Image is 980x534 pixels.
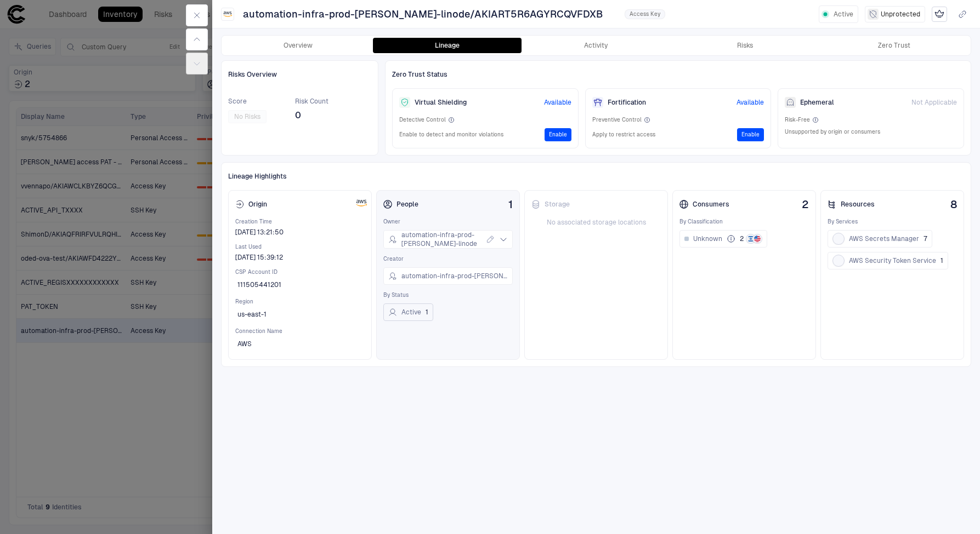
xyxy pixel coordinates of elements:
span: automation-infra-prod-[PERSON_NAME]-linode [401,231,484,248]
button: AWS [235,335,267,353]
span: Creation Time [235,218,365,226]
span: Score [228,97,267,106]
img: US [754,236,761,242]
span: No associated storage locations [531,218,661,227]
button: AWS Secrets Manager7 [828,230,932,248]
span: [DATE] 13:21:50 [235,228,284,237]
span: Risk-Free [785,116,810,124]
button: 111505441201 [235,276,297,294]
span: 7 [924,234,927,243]
span: CSP Account ID [235,268,365,276]
div: 8/5/2025 13:39:12 (GMT+00:00 UTC) [235,253,283,262]
button: us-east-1 [235,306,282,323]
span: Ephemeral [800,98,834,107]
div: AWS [223,10,232,19]
span: By Classification [679,218,809,226]
button: AWS Security Token Service1 [828,252,948,269]
span: [DATE] 15:39:12 [235,253,283,262]
button: Enable [545,128,571,141]
span: Fortification [608,98,646,107]
button: Active1 [383,303,433,321]
span: Unsupported by origin or consumers [785,128,880,136]
div: People [383,200,418,209]
span: Region [235,298,365,306]
span: Not Applicable [911,98,957,107]
button: Overview [224,38,373,53]
span: Connection Name [235,328,365,335]
span: No Risks [234,112,260,121]
span: Last Used [235,243,365,251]
span: By Services [828,218,957,226]
div: Zero Trust [878,41,910,50]
div: Risks [737,41,753,50]
div: Resources [828,200,875,209]
span: Available [544,98,571,107]
div: Consumers [679,200,729,209]
span: 1 [941,256,943,265]
span: Detective Control [399,116,446,124]
span: us-east-1 [237,310,267,319]
span: By Status [383,291,513,299]
span: Active [834,10,853,19]
span: Virtual Shielding [415,98,467,107]
span: Creator [383,255,513,263]
span: 1 [426,308,428,317]
span: Apply to restrict access [592,131,655,139]
span: Risk Count [295,97,328,106]
div: Risks Overview [228,67,371,82]
span: 8 [950,198,957,210]
button: Unknown2ILUS [679,230,767,248]
div: 8/5/2025 11:21:50 (GMT+00:00 UTC) [235,228,284,237]
div: Lineage Highlights [228,169,964,183]
span: 0 [295,110,328,121]
div: AWS [356,199,365,208]
span: 111505441201 [237,280,281,289]
div: Zero Trust Status [392,67,964,82]
span: Preventive Control [592,116,642,124]
div: Storage [531,200,570,209]
button: Activity [522,38,671,53]
button: Enable [737,128,764,141]
span: AWS Secrets Manager [849,234,919,243]
span: Unprotected [881,10,920,19]
span: 2 [802,198,809,210]
span: AWS Security Token Service [849,256,936,265]
div: Mark as Crown Jewel [932,7,947,22]
img: IL [747,236,754,242]
span: automation-infra-prod-[PERSON_NAME]-linode [401,272,508,280]
span: Available [737,98,764,107]
span: automation-infra-prod-[PERSON_NAME]-linode/AKIART5R6AGYRCQVFDXB [243,8,603,21]
span: Unknown [693,234,722,243]
span: Access Key [630,10,660,18]
button: automation-infra-prod-[PERSON_NAME]-linode/AKIART5R6AGYRCQVFDXB [241,5,618,23]
span: Owner [383,218,513,226]
span: AWS [237,340,252,348]
button: automation-infra-prod-[PERSON_NAME]-linode [383,267,513,285]
div: Origin [235,200,267,209]
button: Lineage [373,38,522,53]
span: 1 [508,198,513,210]
span: 2 [740,234,744,243]
span: Enable to detect and monitor violations [399,131,503,139]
